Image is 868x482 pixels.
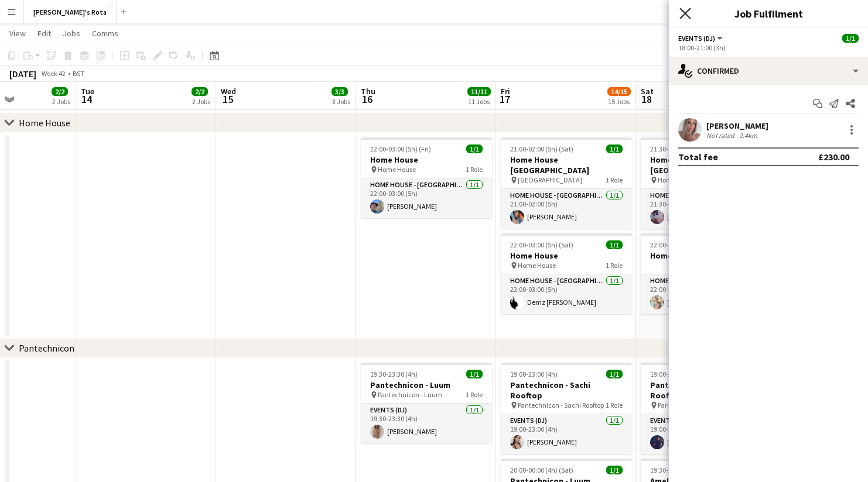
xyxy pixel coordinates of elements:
[518,401,604,409] span: Pantechnicon - Sachi Rooftop
[641,137,772,229] app-job-card: 21:30-03:00 (5h30m) (Sun)1/1Home House - [GEOGRAPHIC_DATA] Home House - [GEOGRAPHIC_DATA]1 RoleHO...
[370,370,418,378] span: 19:30-23:30 (4h)
[192,97,210,106] div: 2 Jobs
[607,87,631,96] span: 14/15
[669,57,868,85] div: Confirmed
[501,137,632,229] app-job-card: 21:00-02:00 (5h) (Sat)1/1Home House [GEOGRAPHIC_DATA] [GEOGRAPHIC_DATA]1 RoleHOME HOUSE - [GEOGRA...
[501,380,632,401] h3: Pantechnicon - Sachi Rooftop
[378,390,442,399] span: Pantechnicon - Luum
[658,175,746,184] span: Home House - [GEOGRAPHIC_DATA]
[706,120,768,131] div: [PERSON_NAME]
[499,92,510,106] span: 17
[361,380,492,390] h3: Pantechnicon - Luum
[641,86,654,97] span: Sat
[332,97,350,106] div: 3 Jobs
[818,151,849,163] div: £230.00
[641,363,772,454] app-job-card: 19:00-23:00 (4h)1/1Pantechnicon - Sachi Rooftop Pantechnicon - Sachi Rooftop1 RoleEvents (DJ)1/11...
[641,233,772,314] app-job-card: 22:00-03:00 (5h) (Sun)1/1Home House1 RoleHOME HOUSE - [GEOGRAPHIC_DATA]1/122:00-03:00 (5h)[PERSON...
[370,144,431,153] span: 22:00-03:00 (5h) (Fri)
[361,137,492,218] app-job-card: 22:00-03:00 (5h) (Fri)1/1Home House Home House1 RoleHOME HOUSE - [GEOGRAPHIC_DATA]1/122:00-03:00 ...
[518,261,556,270] span: Home House
[378,165,416,174] span: Home House
[359,92,375,106] span: 16
[81,86,94,97] span: Tue
[641,274,772,314] app-card-role: HOME HOUSE - [GEOGRAPHIC_DATA]1/122:00-03:00 (5h)[PERSON_NAME]
[33,26,56,41] a: Edit
[19,342,74,354] div: Pantechnicon
[9,68,36,80] div: [DATE]
[39,69,68,78] span: Week 42
[658,401,744,409] span: Pantechnicon - Sachi Rooftop
[58,26,85,41] a: Jobs
[608,97,630,106] div: 15 Jobs
[669,6,868,21] h3: Job Fulfilment
[678,34,725,43] button: Events (DJ)
[92,28,118,39] span: Comms
[678,151,718,163] div: Total fee
[361,86,375,97] span: Thu
[37,28,51,39] span: Edit
[219,92,236,106] span: 15
[650,466,698,474] span: 19:30-21:30 (2h)
[606,240,623,249] span: 1/1
[501,86,510,97] span: Fri
[63,28,80,39] span: Jobs
[192,87,208,96] span: 2/2
[641,250,772,261] h3: Home House
[52,97,70,106] div: 2 Jobs
[641,154,772,175] h3: Home House - [GEOGRAPHIC_DATA]
[678,43,859,52] div: 18:00-21:00 (3h)
[641,189,772,229] app-card-role: HOME HOUSE - [GEOGRAPHIC_DATA]1/121:30-03:00 (5h30m)[PERSON_NAME]
[606,175,623,184] span: 1 Role
[361,178,492,218] app-card-role: HOME HOUSE - [GEOGRAPHIC_DATA]1/122:00-03:00 (5h)[PERSON_NAME]
[466,390,483,399] span: 1 Role
[19,117,70,129] div: Home House
[641,414,772,454] app-card-role: Events (DJ)1/119:00-23:00 (4h)[PERSON_NAME]
[9,28,26,39] span: View
[606,401,623,409] span: 1 Role
[501,154,632,175] h3: Home House [GEOGRAPHIC_DATA]
[361,154,492,165] h3: Home House
[606,370,623,378] span: 1/1
[332,87,348,96] span: 3/3
[706,131,737,140] div: Not rated
[501,414,632,454] app-card-role: Events (DJ)1/119:00-23:00 (4h)[PERSON_NAME]
[468,97,490,106] div: 11 Jobs
[650,370,698,378] span: 19:00-23:00 (4h)
[52,87,68,96] span: 2/2
[501,189,632,229] app-card-role: HOME HOUSE - [GEOGRAPHIC_DATA]1/121:00-02:00 (5h)[PERSON_NAME]
[510,466,573,474] span: 20:00-00:00 (4h) (Sat)
[501,250,632,261] h3: Home House
[678,34,715,43] span: Events (DJ)
[5,26,30,41] a: View
[650,144,729,153] span: 21:30-03:00 (5h30m) (Sun)
[510,370,558,378] span: 19:00-23:00 (4h)
[650,240,715,249] span: 22:00-03:00 (5h) (Sun)
[639,92,654,106] span: 18
[73,69,84,78] div: BST
[466,370,483,378] span: 1/1
[501,233,632,314] app-job-card: 22:00-03:00 (5h) (Sat)1/1Home House Home House1 RoleHOME HOUSE - [GEOGRAPHIC_DATA]1/122:00-03:00 ...
[606,466,623,474] span: 1/1
[510,144,573,153] span: 21:00-02:00 (5h) (Sat)
[87,26,123,41] a: Comms
[79,92,94,106] span: 14
[466,165,483,174] span: 1 Role
[501,274,632,314] app-card-role: HOME HOUSE - [GEOGRAPHIC_DATA]1/122:00-03:00 (5h)Demz [PERSON_NAME]
[466,144,483,153] span: 1/1
[606,261,623,270] span: 1 Role
[641,380,772,401] h3: Pantechnicon - Sachi Rooftop
[467,87,491,96] span: 11/11
[361,363,492,443] app-job-card: 19:30-23:30 (4h)1/1Pantechnicon - Luum Pantechnicon - Luum1 RoleEvents (DJ)1/119:30-23:30 (4h)[PE...
[842,34,859,43] span: 1/1
[518,175,582,184] span: [GEOGRAPHIC_DATA]
[24,1,117,23] button: [PERSON_NAME]'s Rota
[510,240,573,249] span: 22:00-03:00 (5h) (Sat)
[501,363,632,454] div: 19:00-23:00 (4h)1/1Pantechnicon - Sachi Rooftop Pantechnicon - Sachi Rooftop1 RoleEvents (DJ)1/11...
[361,404,492,443] app-card-role: Events (DJ)1/119:30-23:30 (4h)[PERSON_NAME]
